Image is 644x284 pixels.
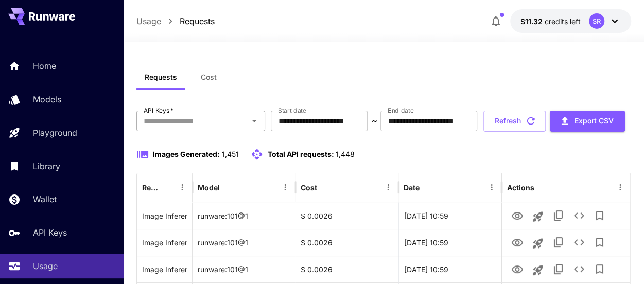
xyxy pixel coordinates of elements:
[33,193,57,205] p: Wallet
[528,260,548,280] button: Launch in playground
[33,127,77,139] p: Playground
[180,15,215,27] a: Requests
[33,260,58,272] p: Usage
[142,229,187,256] div: Click to copy prompt
[33,226,67,239] p: API Keys
[545,17,581,26] span: credits left
[398,256,501,282] div: 25 Aug, 2025 10:59
[589,232,610,253] button: Add to library
[569,232,589,253] button: See details
[144,106,173,115] label: API Keys
[381,180,395,194] button: Menu
[371,115,377,127] p: ~
[198,183,220,192] div: Model
[145,73,177,82] span: Requests
[520,16,581,27] div: $11.321
[295,202,398,229] div: $ 0.0026
[483,111,546,132] button: Refresh
[221,150,238,158] span: 1,451
[247,114,262,128] button: Open
[388,106,413,115] label: End date
[484,180,499,194] button: Menu
[153,150,220,158] span: Images Generated:
[569,259,589,279] button: See details
[398,202,501,229] div: 25 Aug, 2025 10:59
[507,232,528,253] button: View Image
[589,259,610,279] button: Add to library
[569,205,589,226] button: See details
[520,17,545,26] span: $11.32
[278,106,306,115] label: Start date
[507,183,534,192] div: Actions
[318,180,333,194] button: Sort
[193,229,295,256] div: runware:101@1
[528,233,548,254] button: Launch in playground
[175,180,189,194] button: Menu
[278,180,292,194] button: Menu
[404,183,420,192] div: Date
[421,180,435,194] button: Sort
[142,256,187,282] div: Click to copy prompt
[589,205,610,226] button: Add to library
[33,60,56,72] p: Home
[510,9,631,33] button: $11.321SR
[548,205,569,226] button: Copy TaskUUID
[267,150,334,158] span: Total API requests:
[295,256,398,282] div: $ 0.0026
[193,202,295,229] div: runware:101@1
[589,13,604,29] div: SR
[142,183,160,192] div: Request
[548,259,569,279] button: Copy TaskUUID
[550,111,625,132] button: Export CSV
[33,93,61,105] p: Models
[201,73,217,82] span: Cost
[528,206,548,227] button: Launch in playground
[161,180,175,194] button: Sort
[548,232,569,253] button: Copy TaskUUID
[336,150,355,158] span: 1,448
[136,15,161,27] a: Usage
[193,256,295,282] div: runware:101@1
[398,229,501,256] div: 25 Aug, 2025 10:59
[221,180,235,194] button: Sort
[507,258,528,279] button: View Image
[301,183,317,192] div: Cost
[295,229,398,256] div: $ 0.0026
[142,203,187,229] div: Click to copy prompt
[136,15,215,27] nav: breadcrumb
[613,180,628,194] button: Menu
[33,160,60,172] p: Library
[507,205,528,226] button: View Image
